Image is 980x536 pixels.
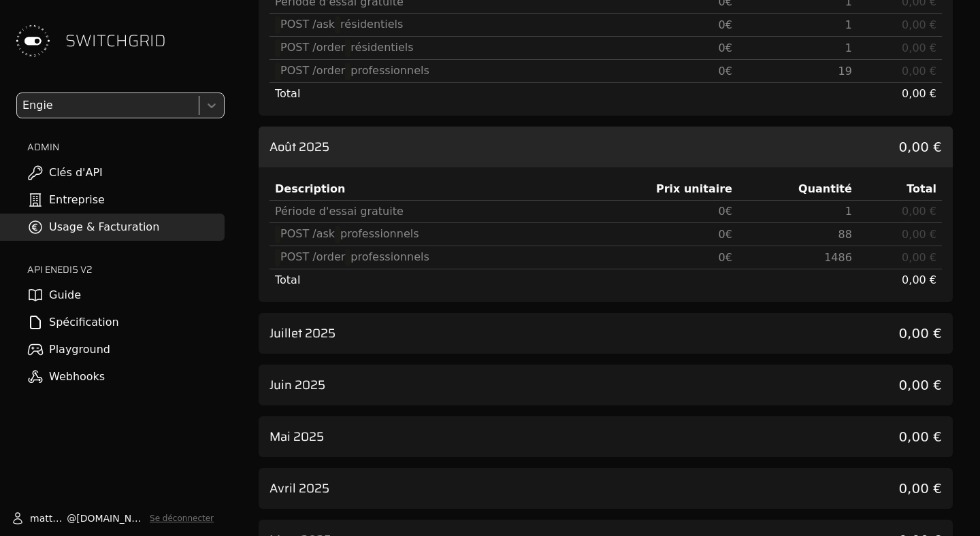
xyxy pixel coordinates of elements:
[719,251,732,264] span: 0 €
[275,249,571,266] div: POST /order professionnels
[719,41,732,54] span: 0 €
[898,324,942,343] span: 0,00 €
[275,181,571,197] div: Description
[275,39,571,56] div: POST /order résidentiels
[150,513,214,524] button: Se déconnecter
[275,273,300,286] span: Total
[824,251,852,264] span: 1486
[719,228,732,241] span: 0 €
[582,181,732,197] div: Prix unitaire
[902,205,936,218] span: 0,00 €
[719,205,732,218] span: 0 €
[719,18,732,31] span: 0 €
[902,41,936,54] span: 0,00 €
[65,30,166,52] span: SWITCHGRID
[27,263,225,276] h2: API ENEDIS v2
[269,479,329,498] h3: Avril 2025
[838,65,852,78] span: 19
[863,181,936,197] div: Total
[275,63,571,80] div: POST /order professionnels
[275,203,571,220] div: Période d'essai gratuite
[269,375,325,395] h3: Juin 2025
[27,140,225,154] h2: ADMIN
[259,365,953,405] div: voir les détails
[743,181,852,197] div: Quantité
[76,512,144,525] span: [DOMAIN_NAME]
[902,273,936,286] span: 0,00 €
[269,427,324,446] h3: Mai 2025
[30,512,67,525] span: matthieu
[898,137,942,156] span: 0,00 €
[902,87,936,100] span: 0,00 €
[845,18,852,31] span: 1
[719,65,732,78] span: 0 €
[898,479,942,498] span: 0,00 €
[269,324,336,343] h3: Juillet 2025
[11,19,54,63] img: Switchgrid Logo
[845,41,852,54] span: 1
[269,137,329,156] h3: Août 2025
[259,313,953,354] div: voir les détails
[275,226,571,243] div: POST /ask professionnels
[67,512,76,525] span: @
[898,427,942,446] span: 0,00 €
[259,468,953,509] div: voir les détails
[259,416,953,457] div: voir les détails
[902,18,936,31] span: 0,00 €
[275,87,300,100] span: Total
[838,228,852,241] span: 88
[902,251,936,264] span: 0,00 €
[902,65,936,78] span: 0,00 €
[898,375,942,395] span: 0,00 €
[902,228,936,241] span: 0,00 €
[275,16,571,33] div: POST /ask résidentiels
[845,205,852,218] span: 1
